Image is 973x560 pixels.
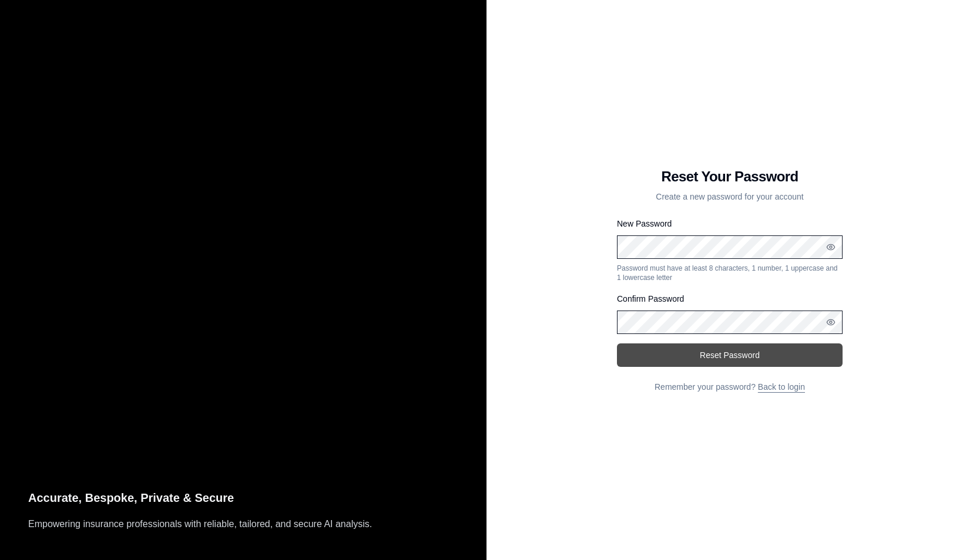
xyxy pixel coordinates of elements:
[617,343,843,367] button: Reset Password
[617,191,843,203] p: Create a new password for your account
[28,517,458,532] p: Empowering insurance professionals with reliable, tailored, and secure AI analysis.
[28,488,458,508] p: Accurate, Bespoke, Private & Secure
[617,381,843,393] p: Remember your password?
[617,219,672,228] label: New Password
[617,294,684,303] label: Confirm Password
[617,167,843,186] h1: Reset Your Password
[617,264,843,282] p: Password must have at least 8 characters, 1 number, 1 uppercase and 1 lowercase letter
[758,382,805,392] a: Back to login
